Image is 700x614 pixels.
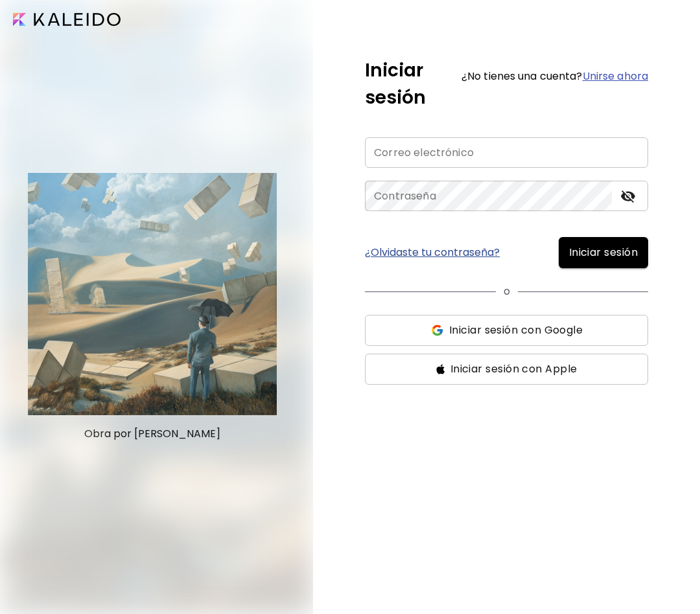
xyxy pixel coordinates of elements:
[583,69,648,84] a: Unirse ahora
[430,324,444,337] img: ss
[461,71,648,82] h6: ¿No tienes una cuenta?
[449,323,583,338] span: Iniciar sesión con Google
[365,354,648,385] button: ssIniciar sesión con Apple
[365,247,500,258] a: ¿Olvidaste tu contraseña?
[450,361,577,377] span: Iniciar sesión con Apple
[559,237,648,268] button: Iniciar sesión
[436,364,445,374] img: ss
[504,284,510,299] p: o
[365,315,648,346] button: ssIniciar sesión con Google
[617,185,639,207] button: toggle password visibility
[569,245,638,260] span: Iniciar sesión
[365,57,461,111] h5: Iniciar sesión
